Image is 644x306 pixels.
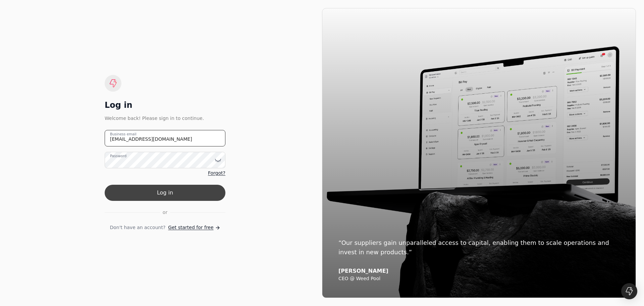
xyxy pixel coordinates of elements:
[110,224,165,231] span: Don't have an account?
[168,224,213,231] span: Get started for free
[105,185,225,201] button: Log in
[621,283,637,299] div: Open Intercom Messenger
[338,268,620,274] div: [PERSON_NAME]
[163,209,167,216] span: or
[338,276,620,282] div: CEO @ Weed Pool
[105,115,225,122] div: Welcome back! Please sign in to continue.
[110,154,126,159] label: Password
[110,132,137,137] label: Business email
[168,224,220,231] a: Get started for free
[338,238,620,257] div: “Our suppliers gain unparalleled access to capital, enabling them to scale operations and invest ...
[105,100,225,111] div: Log in
[208,170,225,177] a: Forgot?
